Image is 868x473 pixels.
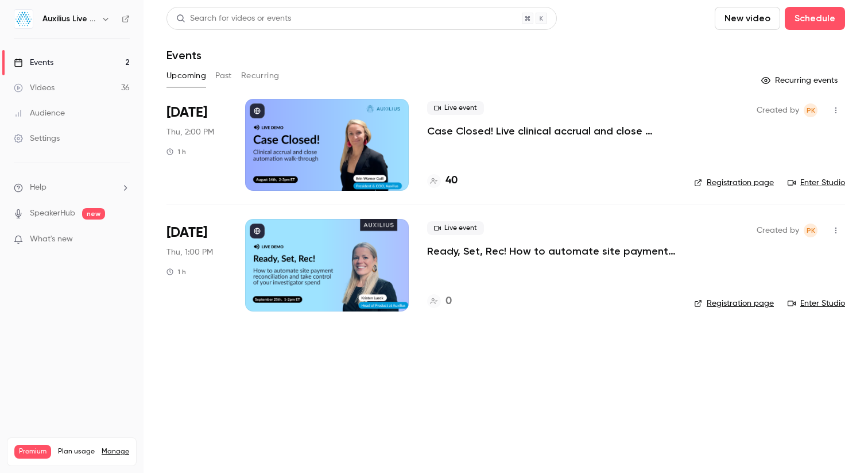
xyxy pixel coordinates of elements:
[715,7,780,30] button: New video
[14,10,33,28] img: Auxilius Live Sessions
[427,101,484,115] span: Live event
[427,124,676,138] a: Case Closed! Live clinical accrual and close walkthrough
[445,173,458,189] h4: 40
[166,219,227,311] div: Sep 25 Thu, 1:00 PM (America/New York)
[14,182,130,194] li: help-dropdown-opener
[166,103,207,122] span: [DATE]
[14,82,55,94] div: Videos
[807,103,815,117] span: PK
[166,147,186,156] div: 1 h
[166,99,227,191] div: Aug 14 Thu, 2:00 PM (America/New York)
[427,294,452,309] a: 0
[694,177,774,189] a: Registration page
[804,224,817,237] span: Peter Kinchley
[757,224,799,237] span: Created by
[166,67,206,85] button: Upcoming
[694,298,774,309] a: Registration page
[788,298,845,309] a: Enter Studio
[14,107,65,119] div: Audience
[756,71,845,90] button: Recurring events
[176,13,291,25] div: Search for videos or events
[427,173,458,189] a: 40
[427,244,676,258] a: Ready, Set, Rec! How to automate site payment reconciliation and take control of your investigato...
[166,267,186,276] div: 1 h
[215,67,232,85] button: Past
[445,294,452,309] h4: 0
[166,48,201,62] h1: Events
[30,182,46,194] span: Help
[166,224,207,242] span: [DATE]
[14,57,53,68] div: Events
[785,7,845,30] button: Schedule
[30,207,75,220] a: SpeakerHub
[14,133,60,144] div: Settings
[166,247,213,258] span: Thu, 1:00 PM
[42,13,96,25] h6: Auxilius Live Sessions
[102,447,129,456] a: Manage
[166,126,214,138] span: Thu, 2:00 PM
[58,447,95,456] span: Plan usage
[82,208,105,220] span: new
[807,224,815,237] span: PK
[30,233,73,245] span: What's new
[757,103,799,117] span: Created by
[427,221,484,235] span: Live event
[14,445,51,459] span: Premium
[241,67,280,85] button: Recurring
[804,103,817,117] span: Peter Kinchley
[788,177,845,189] a: Enter Studio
